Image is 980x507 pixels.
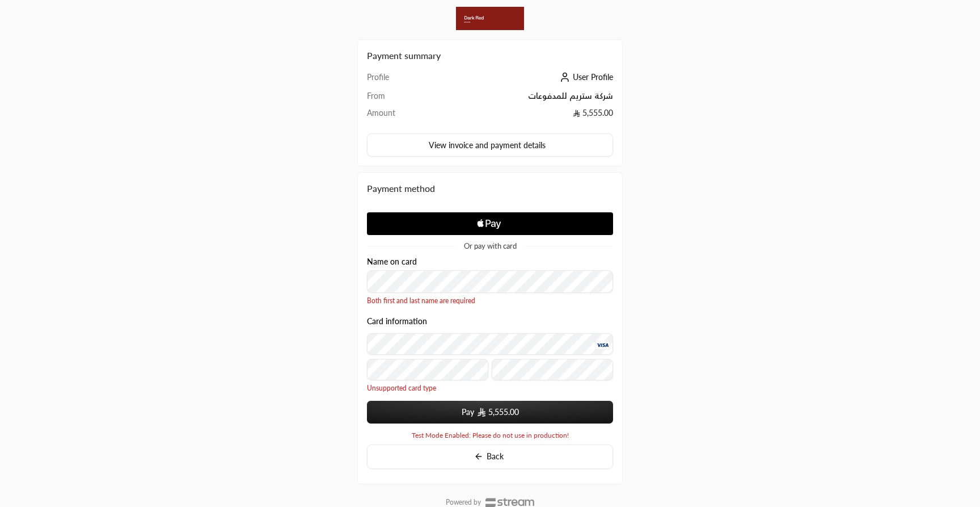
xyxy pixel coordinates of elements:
[367,384,613,393] span: Unsupported card type
[456,7,524,30] img: Company Logo
[367,333,613,355] input: Credit Card
[367,445,613,469] button: Back
[478,408,485,417] img: SAR
[487,451,504,461] span: Back
[367,317,613,393] div: Card information
[573,72,613,82] span: User Profile
[367,72,429,90] td: Profile
[429,90,614,107] td: شركة ستريم للمدفوعات
[412,431,569,440] span: Test Mode Enabled: Please do not use in production!
[464,242,517,250] span: Or pay with card
[367,107,429,124] td: Amount
[367,90,429,107] td: From
[367,359,488,380] input: Expiry date
[557,72,613,82] a: User Profile
[488,407,519,418] span: 5,555.00
[492,359,613,380] input: CVC
[367,133,613,157] button: View invoice and payment details
[367,401,613,424] button: Pay SAR5,555.00
[367,317,427,326] legend: Card information
[446,498,481,507] p: Powered by
[429,107,614,124] td: 5,555.00
[367,182,613,195] div: Payment method
[367,296,613,305] p: Both first and last name are required
[367,257,613,305] div: Name on card
[367,257,417,266] label: Name on card
[595,341,609,350] img: Visa
[367,49,613,62] h2: Payment summary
